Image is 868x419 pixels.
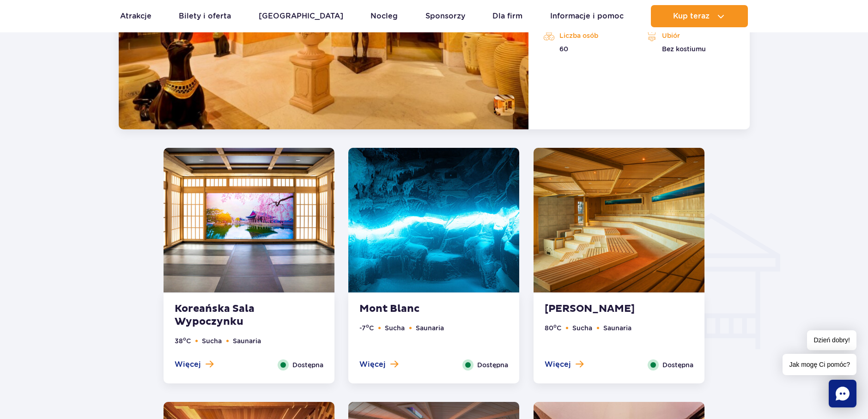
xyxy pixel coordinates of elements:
a: Informacje i pomoc [550,5,624,27]
li: Saunaria [603,323,631,333]
p: Ubiór [646,29,734,43]
li: Saunaria [233,336,261,346]
span: Kup teraz [673,12,710,20]
span: Więcej [545,359,571,370]
span: Dostępna [292,360,323,370]
span: Więcej [175,359,201,370]
span: Dzień dobry! [807,330,856,350]
p: 60 [543,44,632,54]
button: Więcej [175,359,213,370]
img: activities-orange.svg [543,29,555,43]
span: Dostępna [477,360,508,370]
a: Bilety i oferta [179,5,231,27]
sup: o [183,336,186,342]
sup: o [366,323,369,329]
li: Saunaria [416,323,444,333]
strong: [PERSON_NAME] [545,303,656,316]
a: Nocleg [370,5,398,27]
img: Mont Blanc [348,148,519,292]
span: Dostępna [662,360,693,370]
img: Sauna Akwarium [534,148,704,292]
span: Jak mogę Ci pomóc? [783,354,856,375]
p: Bez kostiumu [646,44,734,54]
li: 80 C [545,323,561,333]
p: Liczba osób [543,29,632,43]
a: Atrakcje [120,5,152,27]
button: Kup teraz [651,5,748,27]
img: Koreańska sala wypoczynku [164,148,334,292]
button: Więcej [545,359,583,370]
li: Sucha [202,336,222,346]
div: Chat [829,380,856,407]
a: Sponsorzy [425,5,465,27]
button: Więcej [359,359,398,370]
li: Sucha [572,323,592,333]
sup: o [553,323,557,329]
a: Dla firm [492,5,522,27]
strong: Koreańska Sala Wypoczynku [175,303,286,328]
li: Sucha [385,323,405,333]
li: -7 C [359,323,374,333]
span: Więcej [359,359,386,370]
strong: Mont Blanc [359,303,471,316]
li: 38 C [175,336,191,346]
img: icon_outfit-orange.svg [646,29,657,43]
a: [GEOGRAPHIC_DATA] [259,5,343,27]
